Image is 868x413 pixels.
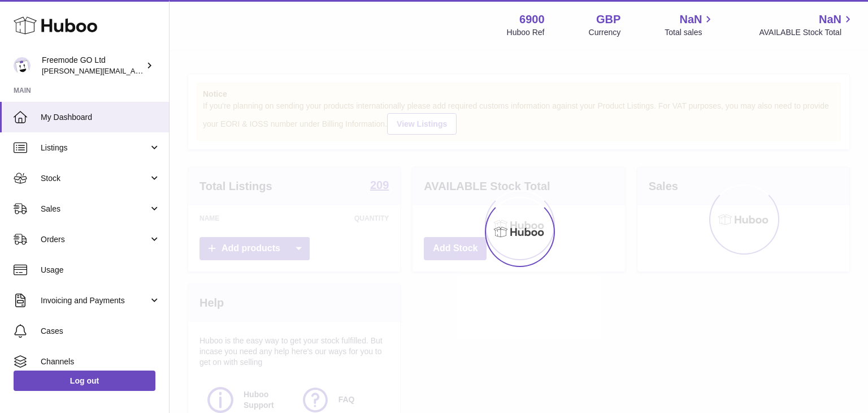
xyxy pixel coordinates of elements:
span: Sales [41,204,149,214]
a: Log out [14,371,155,391]
span: Invoicing and Payments [41,295,149,306]
img: lenka.smikniarova@gioteck.com [14,57,31,74]
span: Listings [41,143,149,153]
span: Stock [41,173,149,184]
div: Currency [589,27,621,38]
span: AVAILABLE Stock Total [759,27,854,38]
span: Cases [41,326,160,337]
div: Huboo Ref [507,27,545,38]
span: NaN [679,12,702,27]
strong: GBP [596,12,620,27]
strong: 6900 [519,12,545,27]
span: Usage [41,265,160,276]
div: Freemode GO Ltd [42,55,144,76]
span: Channels [41,356,160,367]
span: NaN [819,12,841,27]
a: NaN AVAILABLE Stock Total [759,12,854,38]
span: My Dashboard [41,112,160,123]
span: [PERSON_NAME][EMAIL_ADDRESS][DOMAIN_NAME] [42,66,227,75]
span: Orders [41,234,149,245]
a: NaN Total sales [665,12,715,38]
span: Total sales [665,27,715,38]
